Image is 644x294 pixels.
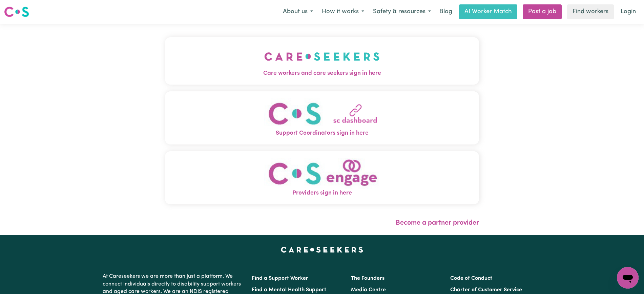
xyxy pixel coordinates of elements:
a: Charter of Customer Service [450,287,522,293]
img: Careseekers logo [4,6,29,18]
a: Find a Support Worker [252,276,308,281]
button: How it works [317,5,369,19]
button: Safety & resources [369,5,435,19]
button: Support Coordinators sign in here [165,91,479,144]
a: Login [617,4,640,19]
button: Providers sign in here [165,151,479,204]
a: The Founders [351,276,385,281]
a: Become a partner provider [396,220,479,226]
a: Careseekers home page [281,247,363,252]
span: Providers sign in here [165,189,479,198]
span: Care workers and care seekers sign in here [165,69,479,78]
a: AI Worker Match [459,4,517,19]
a: Blog [435,4,456,19]
button: Care workers and care seekers sign in here [165,37,479,85]
a: Code of Conduct [450,276,492,281]
span: Support Coordinators sign in here [165,129,479,138]
iframe: Button to launch messaging window [617,267,639,289]
button: About us [278,5,317,19]
a: Media Centre [351,287,386,293]
a: Careseekers logo [4,4,29,20]
a: Post a job [523,4,562,19]
a: Find workers [567,4,614,19]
